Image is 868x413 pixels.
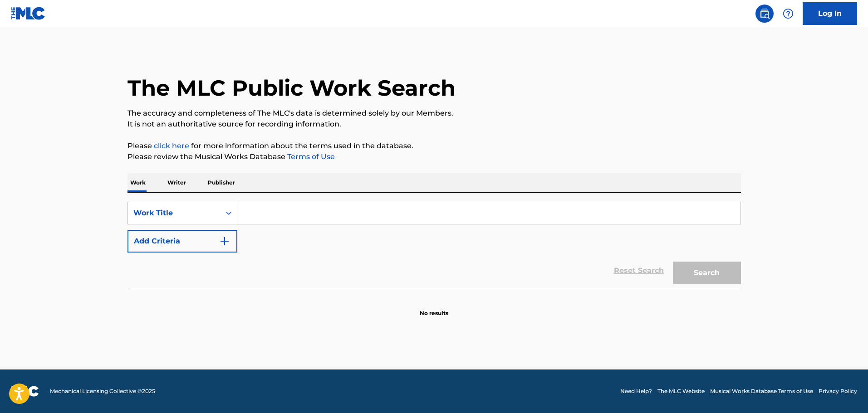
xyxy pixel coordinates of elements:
[128,230,237,253] button: Add Criteria
[803,2,857,25] a: Log In
[128,141,741,151] p: Please for more information about the terms used in the database.
[133,208,215,219] div: Work Title
[819,387,857,395] a: Privacy Policy
[783,8,794,19] img: help
[11,7,46,20] img: MLC Logo
[620,387,652,395] a: Need Help?
[759,8,770,19] img: search
[50,387,155,395] span: Mechanical Licensing Collective © 2025
[128,173,148,192] p: Work
[779,5,797,23] div: Help
[205,173,238,192] p: Publisher
[128,151,741,162] p: Please review the Musical Works Database
[710,387,813,395] a: Musical Works Database Terms of Use
[285,152,335,161] a: Terms of Use
[823,369,868,413] iframe: Chat Widget
[154,141,189,150] a: click here
[128,202,741,289] form: Search Form
[420,298,448,317] p: No results
[219,236,230,247] img: 9d2ae6d4665cec9f34b9.svg
[165,173,189,192] p: Writer
[11,386,39,397] img: logo
[657,387,705,395] a: The MLC Website
[128,108,741,119] p: The accuracy and completeness of The MLC's data is determined solely by our Members.
[755,5,774,23] a: Public Search
[128,74,456,102] h1: The MLC Public Work Search
[128,119,741,130] p: It is not an authoritative source for recording information.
